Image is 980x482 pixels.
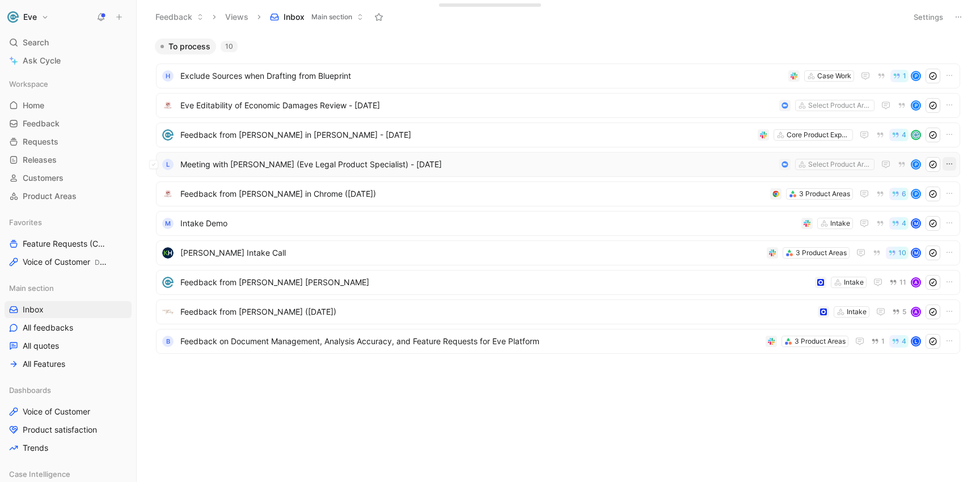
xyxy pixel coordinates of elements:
[162,100,174,111] img: logo
[150,39,966,358] div: To process10
[95,258,133,267] span: Dashboards
[23,442,48,454] span: Trends
[912,131,920,139] img: avatar
[903,73,906,79] span: 1
[156,93,960,118] a: logoEve Editability of Economic Damages Review - [DATE]Select Product AreasP
[23,100,44,111] span: Home
[5,382,132,399] div: Dashboards
[23,154,57,166] span: Releases
[162,218,174,229] div: M
[162,70,174,82] div: H
[5,439,132,456] a: Trends
[23,12,37,22] h1: Eve
[23,256,108,268] span: Voice of Customer
[9,282,54,294] span: Main section
[180,305,813,319] span: Feedback from [PERSON_NAME] ([DATE])
[795,336,846,347] div: 3 Product Areas
[5,280,132,373] div: Main sectionInboxAll feedbacksAll quotesAll Features
[796,247,847,259] div: 3 Product Areas
[156,122,960,147] a: logoFeedback from [PERSON_NAME] in [PERSON_NAME] - [DATE]Core Product Experience4avatar
[23,358,65,370] span: All Features
[150,9,209,26] button: Feedback
[5,421,132,438] a: Product satisfaction
[5,356,132,373] a: All Features
[23,118,60,129] span: Feedback
[156,181,960,206] a: logoFeedback from [PERSON_NAME] in Chrome ([DATE])3 Product Areas6P
[156,270,960,295] a: logoFeedback from [PERSON_NAME] [PERSON_NAME]Intake11A
[5,301,132,318] a: Inbox
[23,322,73,333] span: All feedbacks
[168,41,210,52] span: To process
[5,115,132,132] a: Feedback
[5,133,132,150] a: Requests
[889,188,909,200] button: 6
[156,64,960,88] a: HExclude Sources when Drafting from BlueprintCase Work1P
[808,159,872,170] div: Select Product Areas
[23,238,109,250] span: Feature Requests (Core Product)
[898,250,906,256] span: 10
[162,129,174,141] img: logo
[180,158,775,171] span: Meeting with [PERSON_NAME] (Eve Legal Product Specialist) - [DATE]
[220,9,254,26] button: Views
[9,468,70,480] span: Case Intelligence
[156,211,960,236] a: MIntake DemoIntake4M
[912,219,920,227] div: M
[5,52,132,69] a: Ask Cycle
[23,136,58,147] span: Requests
[23,172,64,184] span: Customers
[5,235,132,252] a: Feature Requests (Core Product)
[5,214,132,231] div: Favorites
[830,218,850,229] div: Intake
[881,338,885,345] span: 1
[5,151,132,168] a: Releases
[180,246,762,260] span: [PERSON_NAME] Intake Call
[889,335,909,348] button: 4
[890,306,909,318] button: 5
[912,249,920,257] div: M
[180,99,775,112] span: Eve Editability of Economic Damages Review - [DATE]
[912,308,920,316] div: A
[180,187,766,201] span: Feedback from [PERSON_NAME] in Chrome ([DATE])
[162,336,174,347] div: B
[162,306,174,318] img: logo
[23,304,44,315] span: Inbox
[817,70,851,82] div: Case Work
[180,128,753,142] span: Feedback from [PERSON_NAME] in [PERSON_NAME] - [DATE]
[902,132,906,138] span: 4
[221,41,238,52] div: 10
[844,277,864,288] div: Intake
[912,190,920,198] div: P
[886,247,909,259] button: 10
[162,159,174,170] div: L
[912,72,920,80] div: P
[890,70,909,82] button: 1
[284,11,305,23] span: Inbox
[23,191,77,202] span: Product Areas
[5,382,132,456] div: DashboardsVoice of CustomerProduct satisfactionTrends
[5,170,132,187] a: Customers
[265,9,369,26] button: InboxMain section
[7,11,19,23] img: Eve
[5,280,132,297] div: Main section
[9,78,48,90] span: Workspace
[5,403,132,420] a: Voice of Customer
[889,217,909,230] button: 4
[5,97,132,114] a: Home
[787,129,850,141] div: Core Product Experience
[808,100,872,111] div: Select Product Areas
[156,299,960,324] a: logoFeedback from [PERSON_NAME] ([DATE])Intake5A
[23,340,59,352] span: All quotes
[5,34,132,51] div: Search
[912,337,920,345] div: L
[5,337,132,354] a: All quotes
[23,54,61,67] span: Ask Cycle
[902,338,906,345] span: 4
[847,306,867,318] div: Intake
[912,102,920,109] div: P
[5,9,52,25] button: EveEve
[887,276,909,289] button: 11
[180,276,810,289] span: Feedback from [PERSON_NAME] [PERSON_NAME]
[311,11,352,23] span: Main section
[5,188,132,205] a: Product Areas
[162,247,174,259] img: logo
